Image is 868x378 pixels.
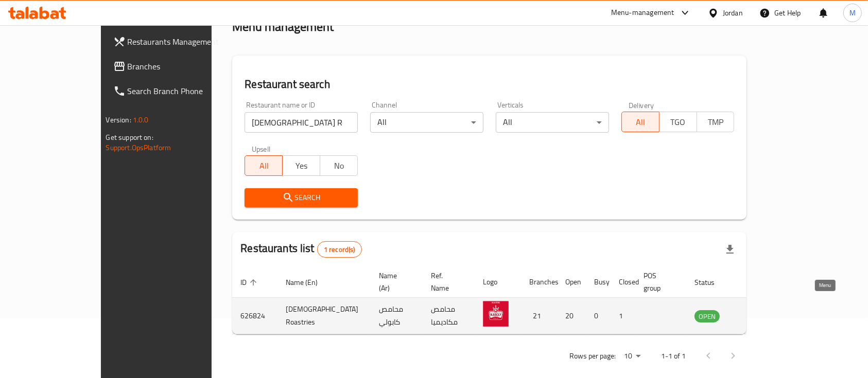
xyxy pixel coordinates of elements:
span: POS group [644,269,674,294]
td: [DEMOGRAPHIC_DATA] Roastries [277,298,371,334]
span: 1.0.0 [133,113,149,127]
p: Rows per page: [569,350,616,363]
span: All [626,115,655,130]
span: Name (Ar) [379,269,410,294]
span: Yes [287,158,316,173]
span: Branches [128,60,238,73]
div: All [496,112,609,133]
h2: Restaurant search [245,77,734,92]
img: Kaboly Roastries [483,301,509,327]
a: Branches [105,54,246,79]
span: M [849,7,856,19]
div: Menu-management [611,7,674,19]
span: All [249,158,279,173]
div: Total records count [317,241,362,258]
span: Name (En) [286,276,331,289]
th: Action [740,266,776,298]
p: 1-1 of 1 [661,350,686,363]
span: 1 record(s) [318,245,361,255]
button: TGO [659,112,697,132]
td: 0 [586,298,611,334]
button: TMP [697,112,735,132]
td: 1 [611,298,635,334]
span: TGO [664,115,693,130]
span: No [324,158,354,173]
span: Version: [106,113,131,127]
td: محامص كابولي [371,298,423,334]
button: Yes [282,155,320,176]
span: Search [253,191,350,204]
span: Status [695,276,728,289]
label: Upsell [252,145,271,152]
h2: Menu management [232,19,334,35]
span: ID [240,276,260,289]
label: Delivery [629,101,654,109]
div: All [370,112,483,133]
table: enhanced table [232,266,776,334]
a: Support.OpsPlatform [106,141,171,154]
a: Restaurants Management [105,29,246,54]
span: Ref. Name [431,269,462,294]
div: Rows per page: [620,349,645,364]
span: OPEN [695,311,720,322]
button: Search [245,188,358,207]
th: Busy [586,266,611,298]
span: Restaurants Management [128,35,238,48]
h2: Restaurants list [240,241,361,258]
a: Search Branch Phone [105,79,246,103]
th: Logo [475,266,521,298]
button: No [320,155,358,176]
span: Get support on: [106,131,153,144]
th: Closed [611,266,635,298]
button: All [621,112,659,132]
th: Open [557,266,586,298]
span: Search Branch Phone [128,85,238,97]
th: Branches [521,266,557,298]
span: TMP [701,115,731,130]
div: Jordan [723,7,743,19]
input: Search for restaurant name or ID.. [245,112,358,133]
td: 626824 [232,298,277,334]
td: 20 [557,298,586,334]
td: محامص مكاديميا [423,298,475,334]
div: Export file [718,237,742,262]
button: All [245,155,283,176]
td: 21 [521,298,557,334]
